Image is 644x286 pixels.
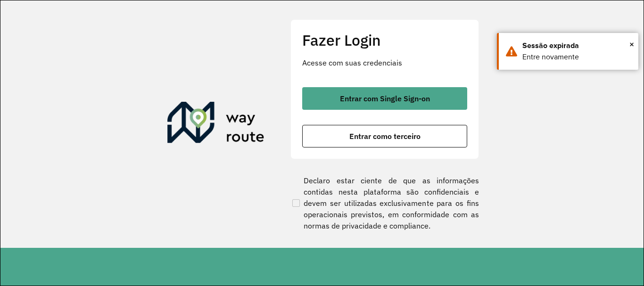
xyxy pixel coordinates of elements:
span: × [629,37,634,51]
div: Entre novamente [522,51,631,63]
div: Sessão expirada [522,40,631,51]
span: Entrar com Single Sign-on [340,95,430,102]
button: button [302,87,467,110]
span: Entrar como terceiro [349,132,421,140]
h2: Fazer Login [302,31,467,49]
p: Acesse com suas credenciais [302,57,467,68]
img: Roteirizador AmbevTech [167,102,264,147]
button: Close [629,37,634,51]
label: Declaro estar ciente de que as informações contidas nesta plataforma são confidenciais e devem se... [290,175,479,231]
button: button [302,125,467,147]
